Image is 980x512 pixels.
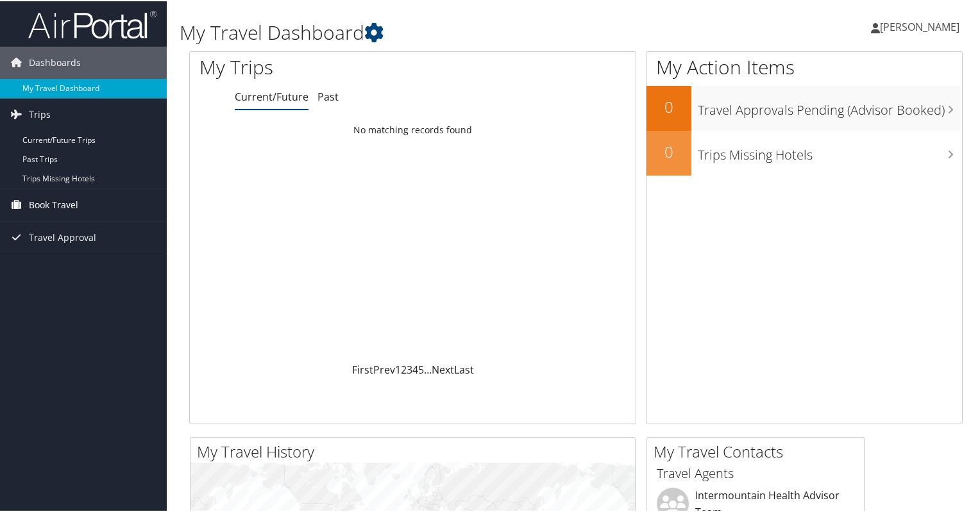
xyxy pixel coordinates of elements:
[412,361,418,376] a: 4
[29,188,78,220] span: Book Travel
[29,97,51,129] span: Trips
[454,361,474,376] a: Last
[190,117,636,140] td: No matching records found
[646,129,962,174] a: 0Trips Missing Hotels
[197,440,635,461] h2: My Travel History
[646,95,691,117] h2: 0
[407,361,412,376] a: 3
[871,6,972,45] a: [PERSON_NAME]
[646,140,691,161] h2: 0
[432,361,454,376] a: Next
[646,85,962,129] a: 0Travel Approvals Pending (Advisor Booked)
[698,94,962,118] h3: Travel Approvals Pending (Advisor Booked)
[654,440,864,461] h2: My Travel Contacts
[29,220,96,252] span: Travel Approval
[424,361,432,376] span: …
[401,361,407,376] a: 2
[880,19,959,33] span: [PERSON_NAME]
[657,463,854,481] h3: Travel Agents
[646,53,962,79] h1: My Action Items
[29,45,81,78] span: Dashboards
[235,88,308,103] a: Current/Future
[352,361,373,376] a: First
[698,138,962,163] h3: Trips Missing Hotels
[180,18,708,45] h1: My Travel Dashboard
[418,361,424,376] a: 5
[395,361,401,376] a: 1
[199,53,441,79] h1: My Trips
[373,361,395,376] a: Prev
[28,8,156,38] img: airportal-logo.png
[317,88,339,103] a: Past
